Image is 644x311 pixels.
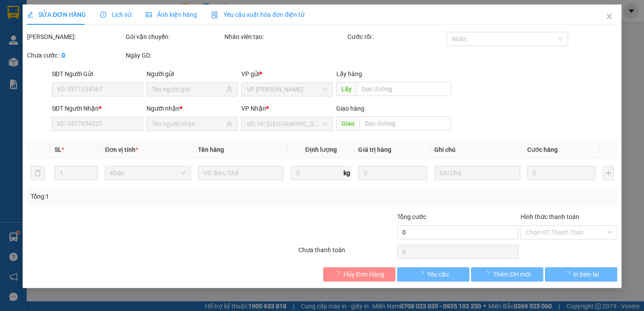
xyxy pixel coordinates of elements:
[545,267,617,281] button: In biên lai
[100,12,106,18] span: clock-circle
[27,32,124,42] div: [PERSON_NAME]:
[241,105,266,112] span: VP Nhận
[356,82,451,96] input: Dọc đường
[27,50,124,60] div: Chưa cước :
[336,70,362,77] span: Lấy hàng
[605,13,613,20] span: close
[226,121,232,127] span: user
[297,245,396,261] div: Chưa thanh toán
[198,146,224,153] span: Tên hàng
[358,146,391,153] span: Giá trị hàng
[147,69,238,79] div: Người gửi
[527,146,558,153] span: Cước hàng
[336,105,364,112] span: Giao hàng
[27,11,86,18] span: SỬA ĐƠN HÀNG
[342,166,351,180] span: kg
[343,269,384,279] span: Hủy Đơn Hàng
[31,192,249,201] div: Tổng: 1
[336,82,356,96] span: Lấy
[126,32,223,42] div: Gói vận chuyển:
[110,166,185,180] span: Khác
[597,4,621,29] button: Close
[52,104,143,113] div: SĐT Người Nhận
[241,69,332,79] div: VP gửi
[224,32,346,42] div: Nhân viên tạo:
[427,269,449,279] span: Yêu cầu
[146,12,152,18] span: picture
[347,32,444,42] div: Cước rồi :
[305,146,336,153] span: Định lượng
[31,166,45,180] button: delete
[563,271,573,277] span: loading
[211,11,305,18] span: Yêu cầu xuất hóa đơn điện tử
[358,166,427,180] input: 0
[323,267,395,281] button: Hủy Đơn Hàng
[211,12,218,19] img: icon
[527,166,596,180] input: 0
[573,269,598,279] span: In biên lai
[417,271,427,277] span: loading
[359,116,451,131] input: Dọc đường
[434,166,520,180] input: Ghi Chú
[397,213,426,220] span: Tổng cước
[52,69,143,79] div: SĐT Người Gửi
[336,116,359,131] span: Giao
[100,11,131,18] span: Lịch sử
[152,84,224,94] input: Tên người gửi
[603,166,613,180] button: plus
[247,83,327,96] span: VP MỘC CHÂU
[126,50,223,60] div: Ngày GD:
[152,119,224,129] input: Tên người nhận
[493,269,531,279] span: Thêm ĐH mới
[483,271,493,277] span: loading
[147,104,238,113] div: Người nhận
[146,11,197,18] span: Ảnh kiện hàng
[520,213,579,220] label: Hình thức thanh toán
[62,52,65,59] b: 0
[105,146,138,153] span: Đơn vị tính
[198,166,284,180] input: VD: Bàn, Ghế
[226,86,232,92] span: user
[471,267,543,281] button: Thêm ĐH mới
[431,141,524,158] th: Ghi chú
[397,267,469,281] button: Yêu cầu
[54,146,62,153] span: SL
[27,12,33,18] span: edit
[334,271,343,277] span: loading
